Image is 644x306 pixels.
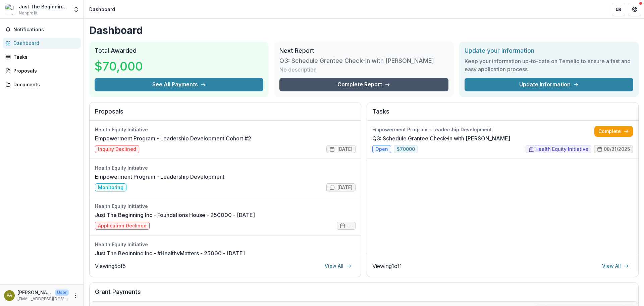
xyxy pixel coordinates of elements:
h2: Update your information [465,47,633,54]
a: View All [321,261,356,271]
div: Patrice Avington [7,293,12,298]
div: Just The Beginning Inc [19,3,69,10]
a: Complete Report [279,78,448,91]
nav: breadcrumb [87,4,118,14]
p: User [55,290,69,296]
button: Partners [612,3,625,16]
button: Open entity switcher [71,3,81,16]
h3: Keep your information up-to-date on Temelio to ensure a fast and easy application process. [465,57,633,73]
a: Empowerment Program - Leadership Development [95,173,224,181]
p: Viewing 1 of 1 [372,262,402,270]
button: Notifications [3,24,81,35]
button: See All Payments [95,78,263,91]
button: Get Help [628,3,641,16]
p: No description [279,65,317,74]
span: Nonprofit [19,10,38,16]
div: Documents [13,81,75,88]
a: Complete [594,126,633,137]
a: Just The Beginning Inc - Foundations House - 250000 - [DATE] [95,211,255,219]
a: Just The Beginning Inc - #HealthyMatters - 25000 - [DATE] [95,249,245,257]
h2: Next Report [279,47,448,54]
a: Q3: Schedule Grantee Check-in with [PERSON_NAME] [372,134,510,142]
p: Viewing 5 of 5 [95,262,126,270]
img: Just The Beginning Inc [5,4,16,15]
a: View All [598,261,633,271]
div: Dashboard [89,6,115,13]
button: More [71,292,79,300]
p: [PERSON_NAME] [17,289,52,296]
a: Proposals [3,65,81,76]
h2: Grant Payments [95,288,633,301]
h2: Proposals [95,108,356,121]
a: Tasks [3,51,81,62]
a: Update Information [465,78,633,91]
a: Documents [3,79,81,90]
h2: Tasks [372,108,633,121]
a: Dashboard [3,38,81,49]
h3: $70,000 [95,57,145,75]
h3: Q3: Schedule Grantee Check-in with [PERSON_NAME] [279,57,434,64]
span: Notifications [13,27,78,33]
div: Dashboard [13,40,75,47]
div: Tasks [13,53,75,60]
div: Proposals [13,67,75,74]
h2: Total Awarded [95,47,263,54]
a: Empowerment Program - Leadership Development Cohort #2 [95,134,251,142]
p: [EMAIL_ADDRESS][DOMAIN_NAME] [17,296,69,302]
h1: Dashboard [89,24,639,36]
